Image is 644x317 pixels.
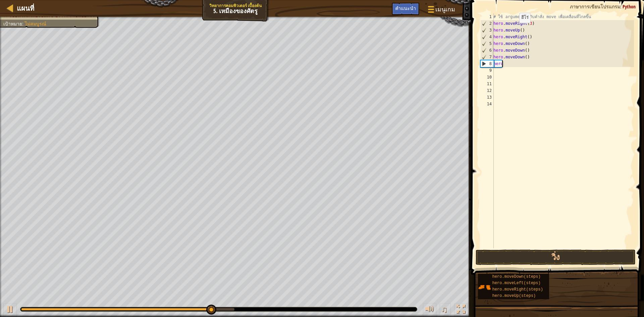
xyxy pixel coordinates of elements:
[480,13,494,20] div: 1
[481,40,494,47] div: 5
[480,67,494,74] div: 9
[454,303,468,317] button: สลับเป็นเต็มจอ
[481,60,494,67] div: 8
[481,20,494,27] div: 2
[492,274,541,279] span: hero.moveDown(steps)
[22,21,25,27] span: :
[25,21,46,27] span: ไม่สมบูรณ์
[435,5,455,14] span: เมนูเกม
[13,4,34,13] a: แผนที่
[481,47,494,54] div: 6
[3,303,17,317] button: Ctrl + P: Play
[481,27,494,34] div: 3
[440,303,451,317] button: ♫
[476,250,636,265] button: วิ่ง
[623,3,636,10] span: Python
[423,3,459,18] button: เมนูเกม
[478,281,491,294] img: portrait.png
[620,3,623,10] span: :
[492,287,543,292] span: hero.moveRight(steps)
[441,304,448,314] span: ♫
[3,21,22,27] span: เป้าหมาย
[423,303,436,317] button: ปรับระดับเสียง
[480,81,494,87] div: 11
[521,15,529,20] code: ฮีโร่
[17,4,34,13] span: แผนที่
[481,54,494,60] div: 7
[570,3,620,10] span: ภาษาการเขียนโปรแกรม
[480,87,494,94] div: 12
[480,94,494,101] div: 13
[492,294,536,298] span: hero.moveUp(steps)
[395,5,416,11] span: คำแนะนำ
[480,101,494,107] div: 14
[481,34,494,40] div: 4
[492,281,541,285] span: hero.moveLeft(steps)
[480,74,494,81] div: 10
